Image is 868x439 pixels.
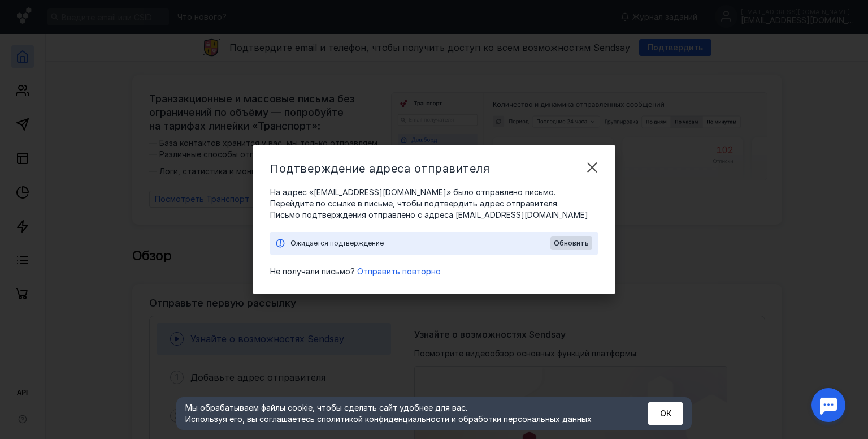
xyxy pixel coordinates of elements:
button: Отправить повторно [357,266,441,277]
button: ОК [648,402,683,425]
span: Письмо подтверждения отправлено c адреса [EMAIL_ADDRESS][DOMAIN_NAME] [270,209,598,221]
div: Мы обрабатываем файлы cookie, чтобы сделать сайт удобнее для вас. Используя его, вы соглашаетесь c [185,402,620,425]
span: На адрес «[EMAIL_ADDRESS][DOMAIN_NAME]» было отправлено письмо. Перейдите по ссылке в письме, что... [270,187,598,209]
span: Обновить [554,239,589,247]
div: Ожидается подтверждение [290,238,550,249]
button: Обновить [550,236,592,250]
span: Подтверждение адреса отправителя [270,162,489,175]
a: политикой конфиденциальности и обработки персональных данных [322,414,592,424]
span: Не получали письмо? [270,266,355,277]
span: Отправить повторно [357,266,441,276]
